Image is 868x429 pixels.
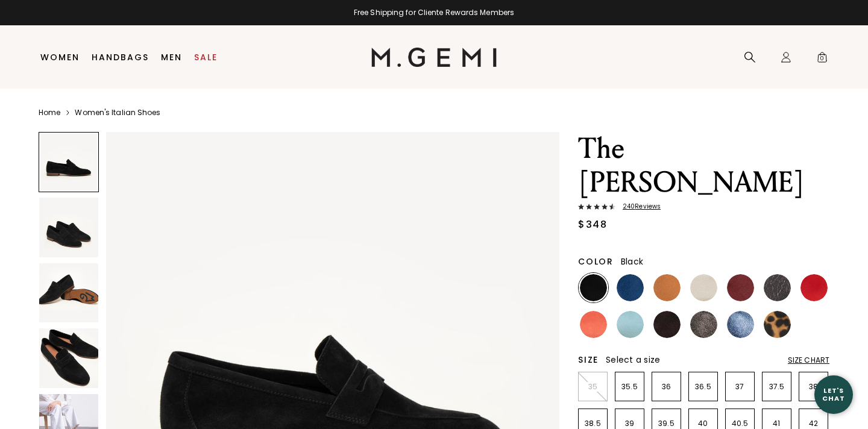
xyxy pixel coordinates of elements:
div: $348 [578,218,607,232]
p: 36.5 [689,382,717,392]
span: 240 Review s [615,203,661,210]
img: Burgundy [727,274,754,301]
a: 240Reviews [578,203,829,213]
a: Women [40,52,80,62]
p: 40.5 [726,419,754,428]
p: 38 [799,382,828,392]
a: Men [161,52,182,62]
span: Select a size [606,354,660,366]
p: 38.5 [579,419,607,428]
img: The Sacca Donna [39,263,98,322]
h1: The [PERSON_NAME] [578,132,829,199]
img: Leopard [764,311,791,338]
img: Black [580,274,607,301]
img: Cocoa [690,311,717,338]
img: Sapphire [727,311,754,338]
img: Dark Gunmetal [764,274,791,301]
img: Capri Blue [617,311,644,338]
img: Coral [580,311,607,338]
p: 42 [799,419,828,428]
p: 39 [615,419,644,428]
img: The Sacca Donna [39,328,98,387]
p: 41 [763,419,791,428]
a: Home [39,108,60,117]
p: 37 [726,382,754,392]
img: Dark Chocolate [653,311,681,338]
p: 39.5 [652,419,681,428]
img: Light Oatmeal [690,274,717,301]
span: Black [621,255,643,268]
h2: Color [578,257,614,266]
p: 36 [652,382,681,392]
img: The Sacca Donna [39,198,98,257]
img: Luggage [653,274,681,301]
p: 40 [689,419,717,428]
img: M.Gemi [371,48,497,67]
p: 35 [579,382,607,392]
div: Size Chart [788,355,829,365]
a: Handbags [92,52,149,62]
h2: Size [578,355,599,365]
a: Sale [194,52,218,62]
img: Navy [617,274,644,301]
img: Sunset Red [800,274,828,301]
a: Women's Italian Shoes [75,108,160,117]
div: Let's Chat [814,387,853,402]
span: 0 [816,54,828,66]
p: 37.5 [763,382,791,392]
p: 35.5 [615,382,644,392]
